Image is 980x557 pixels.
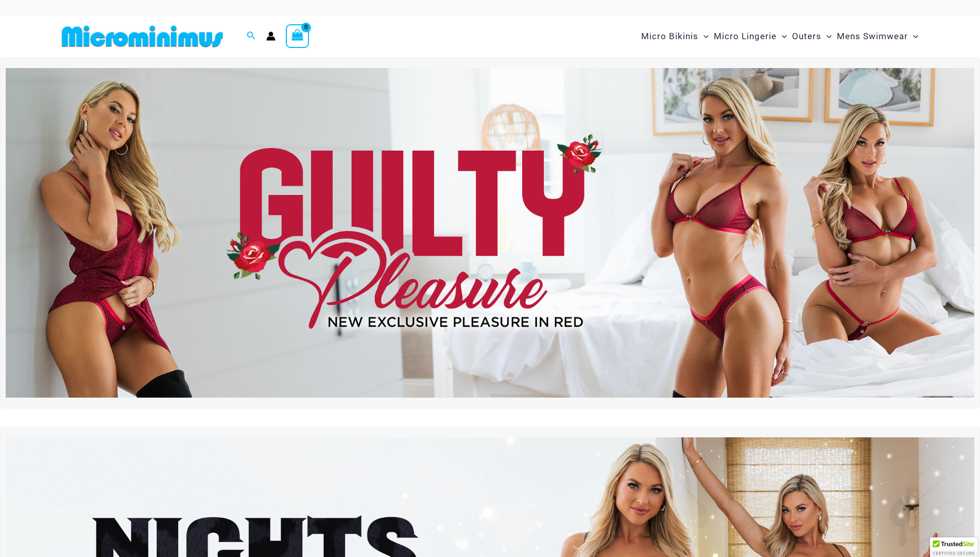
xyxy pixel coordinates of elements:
[6,68,974,398] img: Guilty Pleasures Red Lingerie
[58,25,227,48] img: MM SHOP LOGO FLAT
[714,23,777,50] span: Micro Lingerie
[639,21,711,52] a: Micro BikinisMenu ToggleMenu Toggle
[637,19,923,54] nav: Site Navigation
[821,23,832,50] span: Menu Toggle
[834,21,921,52] a: Mens SwimwearMenu ToggleMenu Toggle
[777,23,787,50] span: Menu Toggle
[711,21,789,52] a: Micro LingerieMenu ToggleMenu Toggle
[908,23,918,50] span: Menu Toggle
[266,31,276,41] a: Account icon link
[247,30,256,43] a: Search icon link
[930,537,977,557] div: TrustedSite Certified
[789,21,834,52] a: OutersMenu ToggleMenu Toggle
[286,24,310,48] a: View Shopping Cart, empty
[641,23,698,50] span: Micro Bikinis
[698,23,709,50] span: Menu Toggle
[792,23,821,50] span: Outers
[837,23,908,50] span: Mens Swimwear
